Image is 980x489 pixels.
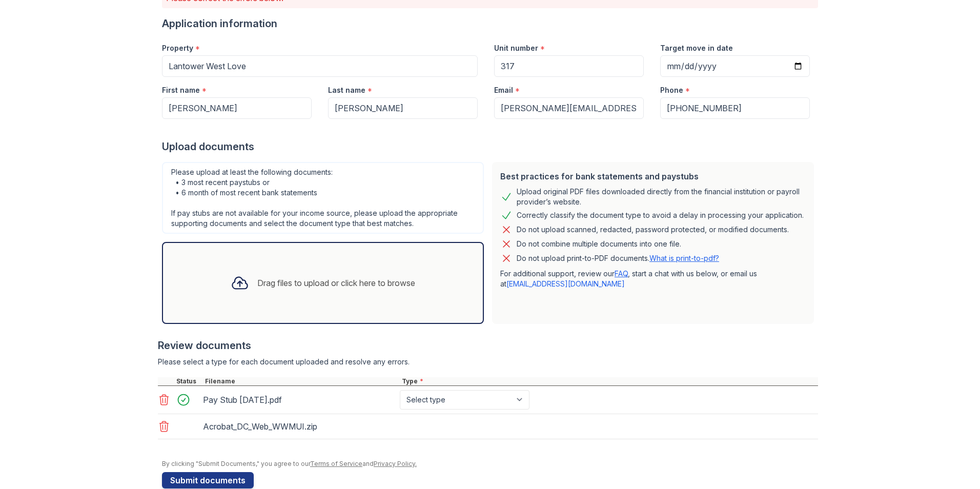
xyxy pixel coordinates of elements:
[400,377,818,385] div: Type
[500,269,806,289] p: For additional support, review our , start a chat with us below, or email us at
[517,209,804,221] div: Correctly classify the document type to avoid a delay in processing your application.
[162,162,484,234] div: Please upload at least the following documents: • 3 most recent paystubs or • 6 month of most rec...
[310,460,362,467] a: Terms of Service
[660,43,733,53] label: Target move in date
[162,16,818,31] div: Application information
[649,254,719,262] a: What is print-to-pdf?
[162,139,818,154] div: Upload documents
[494,85,513,95] label: Email
[162,85,200,95] label: First name
[517,253,719,263] p: Do not upload print-to-PDF documents.
[517,238,681,250] div: Do not combine multiple documents into one file.
[328,85,365,95] label: Last name
[374,460,417,467] a: Privacy Policy.
[494,43,538,53] label: Unit number
[174,377,203,385] div: Status
[203,418,396,435] div: Acrobat_DC_Web_WWMUI.zip
[660,85,683,95] label: Phone
[162,43,193,53] label: Property
[203,377,400,385] div: Filename
[162,460,818,468] div: By clicking "Submit Documents," you agree to our and
[615,269,628,278] a: FAQ
[506,279,625,288] a: [EMAIL_ADDRESS][DOMAIN_NAME]
[162,472,254,488] button: Submit documents
[500,170,806,182] div: Best practices for bank statements and paystubs
[257,277,415,289] div: Drag files to upload or click here to browse
[158,357,818,367] div: Please select a type for each document uploaded and resolve any errors.
[158,338,818,353] div: Review documents
[517,223,789,236] div: Do not upload scanned, redacted, password protected, or modified documents.
[203,392,396,408] div: Pay Stub [DATE].pdf
[517,187,806,207] div: Upload original PDF files downloaded directly from the financial institution or payroll provider’...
